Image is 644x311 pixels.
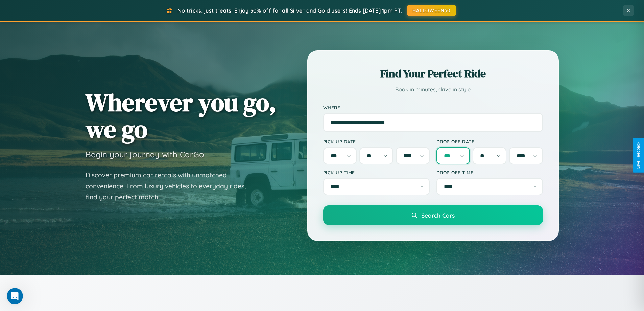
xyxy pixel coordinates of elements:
h3: Begin your journey with CarGo [86,149,204,159]
label: Pick-up Date [323,139,430,145]
label: Where [323,105,543,110]
label: Drop-off Time [436,170,543,175]
p: Discover premium car rentals with unmatched convenience. From luxury vehicles to everyday rides, ... [86,170,255,203]
span: Search Cars [421,212,455,219]
div: Give Feedback [636,142,641,169]
button: Search Cars [323,205,543,225]
h1: Wherever you go, we go [86,89,276,142]
p: Book in minutes, drive in style [323,85,543,94]
button: HALLOWEEN30 [407,5,456,16]
h2: Find Your Perfect Ride [323,66,543,81]
span: No tricks, just treats! Enjoy 30% off for all Silver and Gold users! Ends [DATE] 1pm PT. [177,7,402,14]
label: Pick-up Time [323,170,430,175]
label: Drop-off Date [436,139,543,145]
iframe: Intercom live chat [7,288,23,304]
